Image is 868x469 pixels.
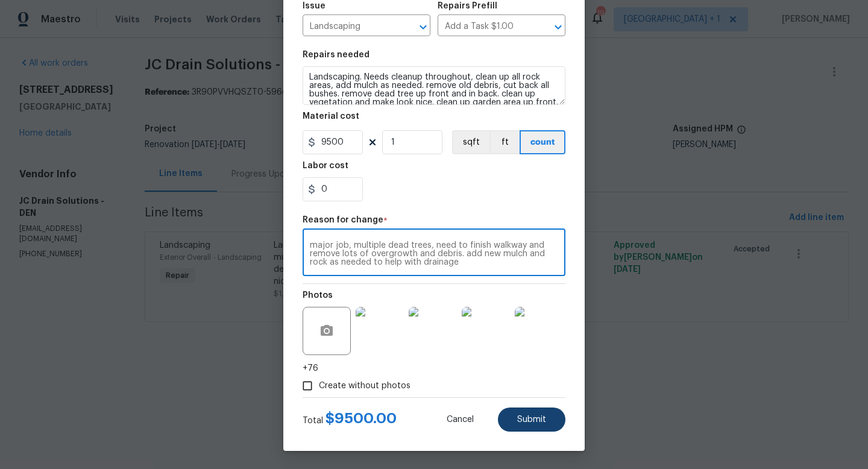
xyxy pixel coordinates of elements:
span: Submit [517,415,546,424]
h5: Reason for change [303,216,383,224]
button: Open [415,19,432,36]
textarea: major job, multiple dead trees, need to finish walkway and remove lots of overgrowth and debris. ... [310,241,558,266]
span: Create without photos [319,380,410,392]
h5: Photos [303,291,333,300]
textarea: Landscaping. Needs cleanup throughout, clean up all rock areas, add mulch as needed. remove old d... [303,66,565,105]
h5: Repairs Prefill [438,2,497,10]
h5: Repairs needed [303,51,370,59]
span: Cancel [447,415,474,424]
button: Cancel [427,408,493,432]
button: sqft [452,130,489,154]
button: ft [489,130,520,154]
span: $ 9500.00 [325,411,397,426]
span: +76 [303,362,318,374]
div: Total [303,412,397,427]
button: Open [550,19,567,36]
h5: Issue [303,2,325,10]
button: Submit [498,408,565,432]
h5: Material cost [303,112,359,121]
h5: Labor cost [303,162,348,170]
button: count [520,130,565,154]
